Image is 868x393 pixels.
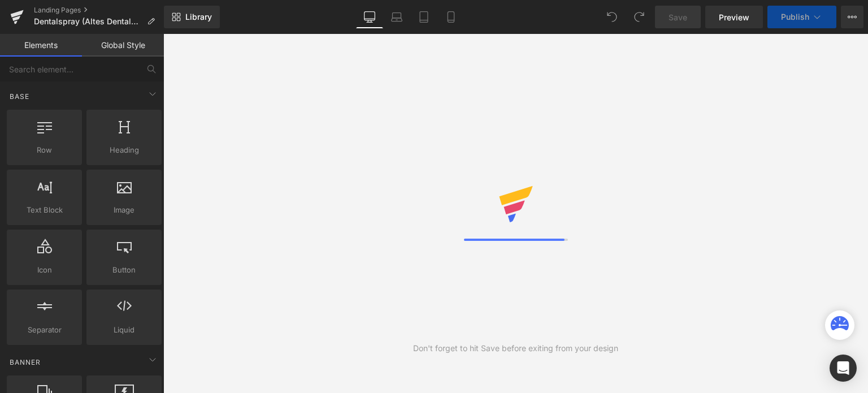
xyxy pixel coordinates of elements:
span: Library [185,12,212,22]
a: Laptop [383,6,410,28]
a: Preview [705,6,763,28]
a: Mobile [437,6,465,28]
span: Banner [8,357,42,368]
span: Publish [781,12,809,21]
button: Publish [767,6,836,28]
span: Preview [719,11,749,23]
button: More [841,6,863,28]
span: Base [8,91,31,102]
div: Open Intercom Messenger [830,355,857,382]
span: Button [90,264,158,276]
button: Redo [628,6,650,28]
span: Icon [10,264,79,276]
div: Don't forget to hit Save before exiting from your design [413,342,618,355]
span: Text Block [10,204,79,216]
span: Separator [10,324,79,336]
span: Row [10,144,79,156]
a: Desktop [356,6,383,28]
a: Tablet [410,6,437,28]
a: Global Style [82,34,164,57]
span: Heading [90,144,158,156]
span: Dentalspray (Altes Dentalspray gegen neues) [34,17,142,26]
span: Save [669,11,687,23]
span: Liquid [90,324,158,336]
button: Undo [601,6,623,28]
a: Landing Pages [34,6,164,15]
span: Image [90,204,158,216]
a: New Library [164,6,220,28]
